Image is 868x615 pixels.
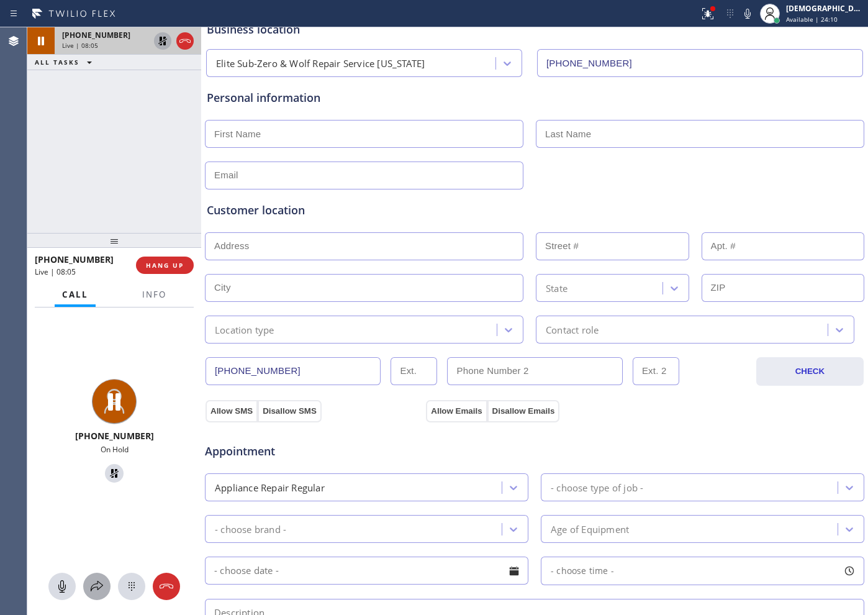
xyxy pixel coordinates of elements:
div: Business location [207,21,862,38]
button: Allow SMS [206,400,258,422]
span: HANG UP [146,261,184,270]
input: Phone Number [206,357,381,385]
div: Appliance Repair Regular [215,480,325,494]
div: Contact role [546,322,599,337]
div: [DEMOGRAPHIC_DATA][PERSON_NAME] [786,3,864,14]
div: Age of Equipment [551,522,629,536]
button: HANG UP [136,257,194,274]
input: Ext. 2 [633,357,679,385]
div: Customer location [207,202,862,219]
input: Apt. # [702,232,865,260]
span: [PHONE_NUMBER] [75,430,154,442]
span: Info [142,289,166,300]
span: On Hold [101,444,129,455]
span: [PHONE_NUMBER] [62,30,130,40]
input: Phone Number [537,49,863,77]
div: Elite Sub-Zero & Wolf Repair Service [US_STATE] [216,57,425,71]
button: CHECK [756,357,864,386]
span: ALL TASKS [35,58,79,66]
div: Location type [215,322,274,337]
button: Info [135,283,174,307]
input: Email [205,162,523,189]
input: ZIP [702,274,865,302]
span: Appointment [205,443,423,460]
button: Mute [739,5,756,22]
div: - choose type of job - [551,480,643,494]
span: [PHONE_NUMBER] [35,253,114,265]
div: - choose brand - [215,522,286,536]
span: Call [62,289,88,300]
input: - choose date - [205,557,528,585]
button: Open dialpad [118,573,145,600]
input: City [205,274,523,302]
button: Allow Emails [426,400,487,422]
input: Ext. [391,357,437,385]
span: Live | 08:05 [62,41,98,50]
input: First Name [205,120,523,148]
button: Disallow Emails [487,400,560,422]
div: Personal information [207,89,862,106]
input: Phone Number 2 [447,357,622,385]
button: Unhold Customer [105,464,124,483]
div: State [546,281,567,295]
input: Last Name [536,120,864,148]
button: Hang up [176,32,194,50]
button: Disallow SMS [258,400,322,422]
button: Mute [48,573,76,600]
button: Unhold Customer [154,32,171,50]
button: ALL TASKS [27,55,104,70]
input: Address [205,232,523,260]
button: Open directory [83,573,111,600]
input: Street # [536,232,689,260]
span: Available | 24:10 [786,15,838,24]
span: Live | 08:05 [35,266,76,277]
button: Call [55,283,96,307]
button: Hang up [153,573,180,600]
span: - choose time - [551,565,614,576]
